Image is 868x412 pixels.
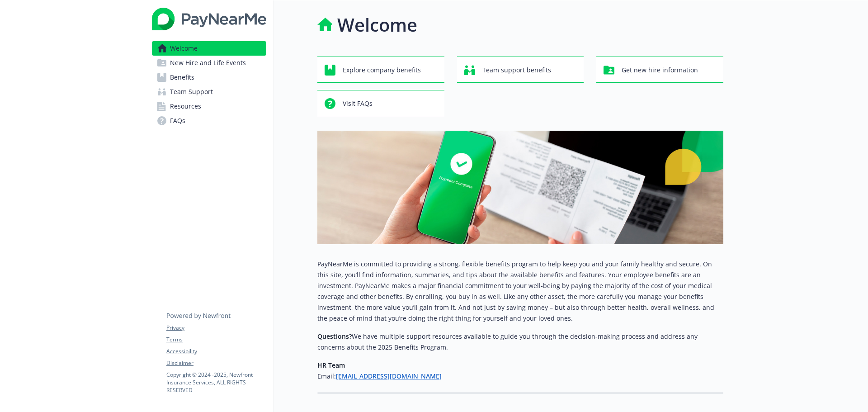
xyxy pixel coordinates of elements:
span: Get new hire information [622,62,698,79]
a: [EMAIL_ADDRESS][DOMAIN_NAME] [336,372,442,380]
p: We have multiple support resources available to guide you through the decision-making process and... [317,331,723,353]
span: Visit FAQs [343,95,373,112]
button: Get new hire information [596,57,723,83]
a: FAQs [152,114,266,128]
a: Welcome [152,41,266,56]
a: Benefits [152,70,266,85]
a: Team Support [152,85,266,99]
p: Copyright © 2024 - 2025 , Newfront Insurance Services, ALL RIGHTS RESERVED [166,371,266,394]
a: Disclaimer [166,359,266,367]
a: Terms [166,336,266,344]
span: Welcome [170,41,198,56]
button: Team support benefits [457,57,584,83]
button: Explore company benefits [317,57,444,83]
p: PayNearMe is committed to providing a strong, flexible benefits program to help keep you and your... [317,259,723,324]
span: New Hire and Life Events [170,56,246,70]
span: FAQs [170,114,185,128]
strong: Questions? [317,332,352,341]
span: Resources [170,99,201,114]
span: Benefits [170,70,194,85]
img: overview page banner [317,131,723,244]
button: Visit FAQs [317,90,444,116]
span: Team Support [170,85,213,99]
a: Resources [152,99,266,114]
h6: Email: [317,371,723,382]
span: Explore company benefits [343,62,421,79]
h1: Welcome [337,11,417,38]
strong: HR Team [317,361,345,369]
a: Accessibility [166,347,266,355]
a: Privacy [166,324,266,332]
span: Team support benefits [482,62,551,79]
a: New Hire and Life Events [152,56,266,70]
